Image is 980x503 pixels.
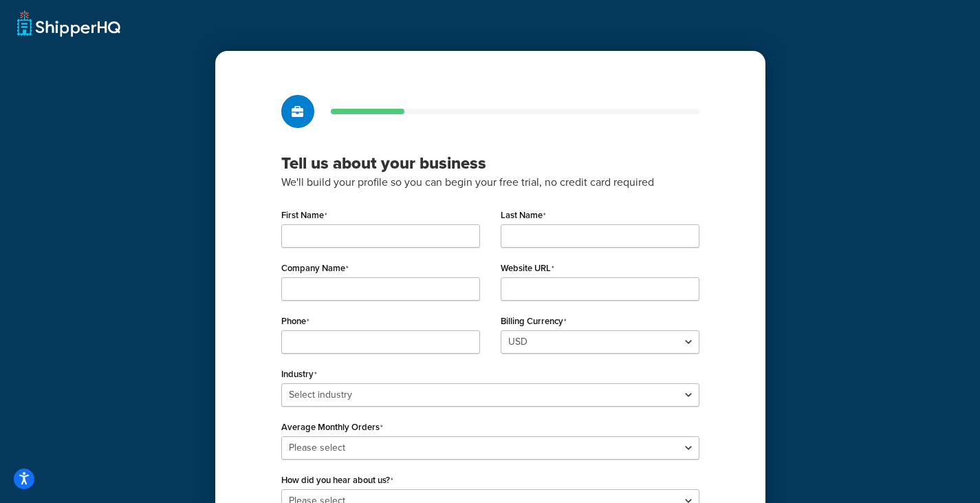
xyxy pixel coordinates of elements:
label: Company Name [281,263,349,274]
label: Billing Currency [501,316,567,327]
h3: Tell us about your business [281,153,699,173]
label: Website URL [501,263,554,274]
label: Last Name [501,210,546,221]
label: How did you hear about us? [281,475,393,486]
p: We'll build your profile so you can begin your free trial, no credit card required [281,173,699,191]
label: Phone [281,316,309,327]
label: Average Monthly Orders [281,422,383,433]
label: Industry [281,369,317,380]
label: First Name [281,210,327,221]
